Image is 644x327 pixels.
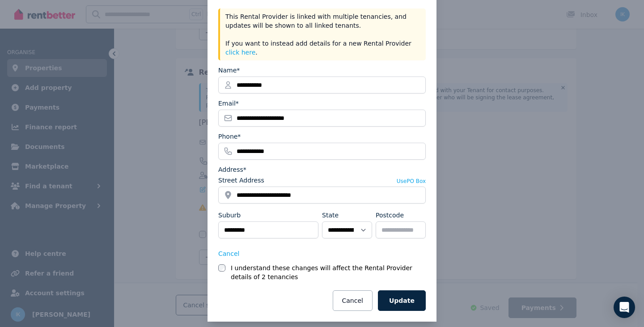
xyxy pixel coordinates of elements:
[218,99,239,108] label: Email*
[614,297,635,318] div: Open Intercom Messenger
[225,12,420,57] p: This Rental Provider is linked with multiple tenancies, and updates will be shown to all linked t...
[397,178,426,185] button: UsePO Box
[218,66,240,75] label: Name*
[218,211,241,220] label: Suburb
[225,48,255,57] button: click here
[218,249,239,258] button: Cancel
[333,290,373,311] button: Cancel
[218,165,246,174] label: Address*
[218,176,264,185] label: Street Address
[231,263,426,281] label: I understand these changes will affect the Rental Provider details of 2 tenancies
[378,290,426,311] button: Update
[218,132,241,141] label: Phone*
[322,211,339,220] label: State
[376,211,404,220] label: Postcode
